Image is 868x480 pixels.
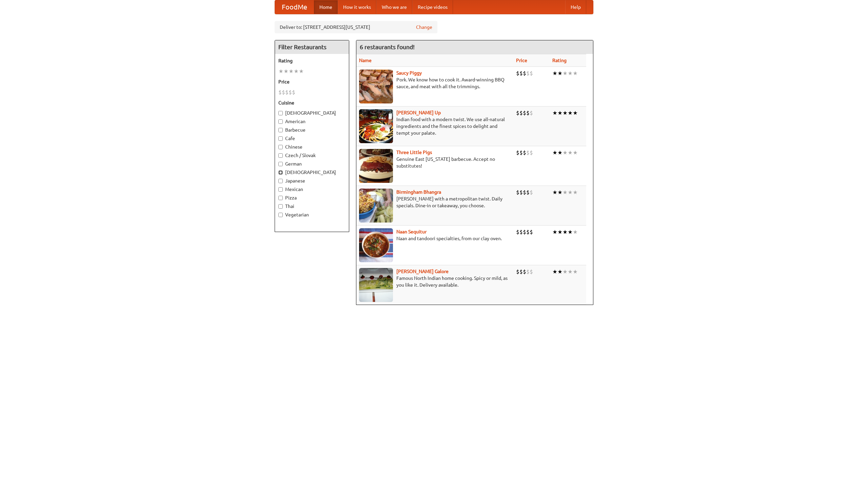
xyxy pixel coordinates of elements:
[568,228,573,236] li: ★
[292,89,295,96] li: $
[278,135,346,142] label: Cafe
[396,70,422,76] a: Saucy Piggy
[530,189,533,196] li: $
[359,235,511,242] p: Naan and tandoori specialties, from our clay oven.
[289,68,294,75] li: ★
[526,109,530,117] li: $
[359,149,393,183] img: littlepigs.jpg
[519,149,523,156] li: $
[563,70,568,77] li: ★
[359,189,393,223] img: bhangra.jpg
[360,44,415,50] ng-pluralize: 6 restaurants found!
[278,213,283,217] input: Vegetarian
[278,89,282,96] li: $
[523,268,526,275] li: $
[278,78,346,85] h5: Price
[278,177,346,184] label: Japanese
[519,109,523,117] li: $
[552,70,557,77] li: ★
[516,268,519,275] li: $
[530,268,533,275] li: $
[359,156,511,169] p: Genuine East [US_STATE] barbecue. Accept no substitutes!
[552,109,557,117] li: ★
[516,109,519,117] li: $
[278,143,346,150] label: Chinese
[278,204,283,209] input: Thai
[275,40,349,54] h4: Filter Restaurants
[552,149,557,156] li: ★
[278,153,283,158] input: Czech / Slovak
[278,118,346,125] label: American
[278,203,346,210] label: Thai
[278,127,346,133] label: Barbecue
[557,70,563,77] li: ★
[396,110,441,115] a: [PERSON_NAME] Up
[568,109,573,117] li: ★
[523,189,526,196] li: $
[573,149,578,156] li: ★
[519,268,523,275] li: $
[557,149,563,156] li: ★
[563,268,568,275] li: ★
[530,228,533,236] li: $
[314,0,338,14] a: Home
[526,268,530,275] li: $
[278,99,346,106] h5: Cuisine
[563,109,568,117] li: ★
[523,228,526,236] li: $
[523,109,526,117] li: $
[396,189,441,195] a: Birmingham Bhangra
[359,70,393,103] img: saucy.jpg
[557,268,563,275] li: ★
[278,57,346,64] h5: Rating
[552,228,557,236] li: ★
[278,68,283,75] li: ★
[278,152,346,159] label: Czech / Slovak
[523,70,526,77] li: $
[552,268,557,275] li: ★
[568,268,573,275] li: ★
[523,149,526,156] li: $
[563,149,568,156] li: ★
[516,149,519,156] li: $
[283,68,289,75] li: ★
[552,58,567,63] a: Rating
[557,189,563,196] li: ★
[376,0,412,14] a: Who we are
[563,189,568,196] li: ★
[278,128,283,132] input: Barbecue
[573,109,578,117] li: ★
[396,229,427,234] a: Naan Sequitur
[294,68,299,75] li: ★
[526,149,530,156] li: $
[526,228,530,236] li: $
[563,228,568,236] li: ★
[278,186,346,193] label: Mexican
[278,145,283,149] input: Chinese
[565,0,586,14] a: Help
[275,0,314,14] a: FoodMe
[568,189,573,196] li: ★
[278,170,283,175] input: [DEMOGRAPHIC_DATA]
[278,196,283,200] input: Pizza
[278,179,283,183] input: Japanese
[396,269,449,274] a: [PERSON_NAME] Galore
[278,211,346,218] label: Vegetarian
[552,189,557,196] li: ★
[516,58,527,63] a: Price
[416,24,432,31] a: Change
[573,70,578,77] li: ★
[278,110,346,116] label: [DEMOGRAPHIC_DATA]
[278,187,283,192] input: Mexican
[359,116,511,136] p: Indian food with a modern twist. We use all-natural ingredients and the finest spices to delight ...
[359,228,393,262] img: naansequitur.jpg
[278,194,346,201] label: Pizza
[519,189,523,196] li: $
[299,68,304,75] li: ★
[519,228,523,236] li: $
[359,195,511,209] p: [PERSON_NAME] with a metropolitan twist. Daily specials. Dine-in or takeaway, you choose.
